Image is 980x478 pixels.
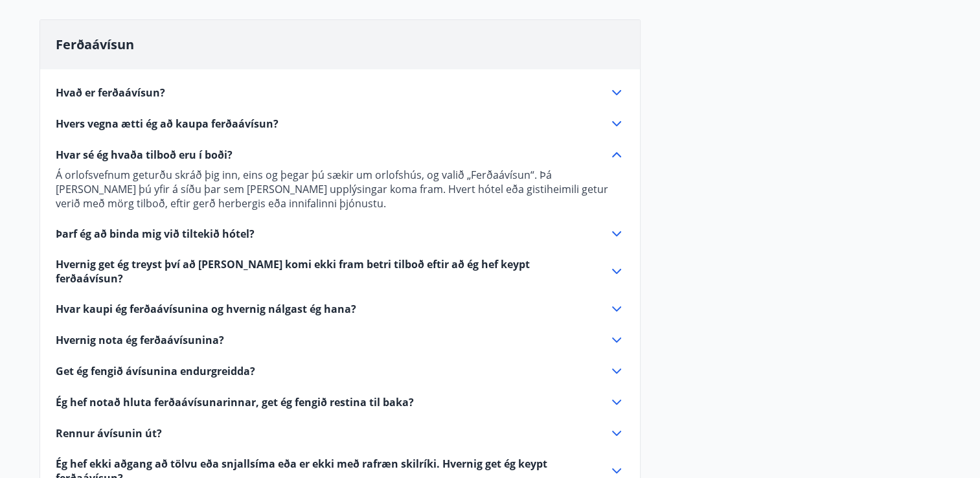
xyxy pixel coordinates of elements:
[56,117,279,131] span: Hvers vegna ætti ég að kaupa ferðaávísun?
[56,85,624,100] div: Hvað er ferðaávísun?
[56,364,255,378] span: Get ég fengið ávísunina endurgreidda?
[56,395,414,409] span: Ég hef notað hluta ferðaávísunarinnar, get ég fengið restina til baka?
[56,257,593,286] span: Hvernig get ég treyst því að [PERSON_NAME] komi ekki fram betri tilboð eftir að ég hef keypt ferð...
[56,168,624,211] p: Á orlofsvefnum geturðu skráð þig inn, eins og þegar þú sækir um orlofshús, og valið „Ferðaávísun“...
[56,163,624,211] div: Hvar sé ég hvaða tilboð eru í boði?
[56,332,624,348] div: Hvernig nota ég ferðaávísunina?
[56,116,624,131] div: Hvers vegna ætti ég að kaupa ferðaávísun?
[56,363,624,379] div: Get ég fengið ávísunina endurgreidda?
[56,257,624,286] div: Hvernig get ég treyst því að [PERSON_NAME] komi ekki fram betri tilboð eftir að ég hef keypt ferð...
[56,148,233,162] span: Hvar sé ég hvaða tilboð eru í boði?
[56,227,255,241] span: Þarf ég að binda mig við tiltekið hótel?
[56,426,624,441] div: Rennur ávísunin út?
[56,226,624,242] div: Þarf ég að binda mig við tiltekið hótel?
[56,426,162,440] span: Rennur ávísunin út?
[56,147,624,163] div: Hvar sé ég hvaða tilboð eru í boði?
[56,301,624,317] div: Hvar kaupi ég ferðaávísunina og hvernig nálgast ég hana?
[56,36,134,53] span: Ferðaávísun
[56,333,224,347] span: Hvernig nota ég ferðaávísunina?
[56,302,356,316] span: Hvar kaupi ég ferðaávísunina og hvernig nálgast ég hana?
[56,394,624,410] div: Ég hef notað hluta ferðaávísunarinnar, get ég fengið restina til baka?
[56,85,165,100] span: Hvað er ferðaávísun?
